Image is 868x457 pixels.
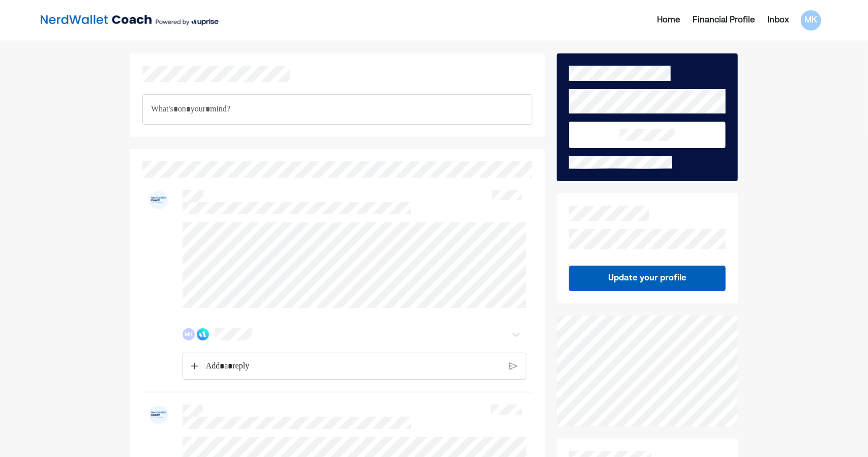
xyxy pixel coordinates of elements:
div: Inbox [767,14,789,26]
div: MK [801,10,821,31]
div: Rich Text Editor. Editing area: main [142,94,532,125]
button: Update your profile [569,266,726,291]
div: Financial Profile [693,14,755,26]
div: Home [657,14,680,26]
div: Rich Text Editor. Editing area: main [200,353,506,380]
div: MK [183,328,195,340]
